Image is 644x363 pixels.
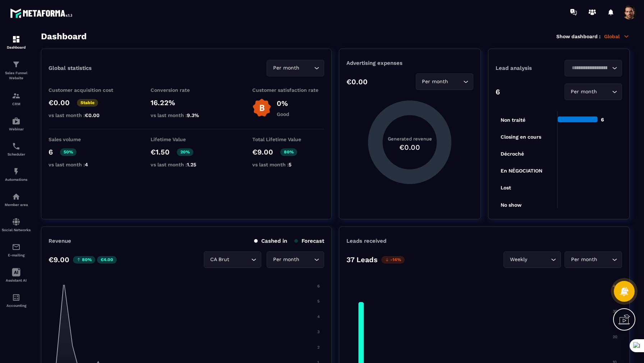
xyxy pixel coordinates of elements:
[12,117,20,125] img: automations
[2,263,31,288] a: Assistant AI
[569,88,599,96] span: Per month
[267,251,324,268] div: Search for option
[2,111,31,136] a: automationsautomationsWebinar
[2,237,31,263] a: emailemailE-mailing
[280,148,297,156] p: 80%
[613,335,617,339] tspan: 20
[2,162,31,187] a: automationsautomationsAutomations
[85,162,88,167] span: 4
[271,256,301,264] span: Per month
[277,99,289,108] p: 0%
[267,60,324,76] div: Search for option
[231,256,249,264] input: Search for option
[2,71,31,81] p: Sales Funnel Website
[2,127,31,131] p: Webinar
[49,112,120,118] p: vs last month :
[569,64,610,72] input: Search for option
[12,91,20,100] img: formation
[49,87,120,93] p: Customer acquisition cost
[289,162,291,167] span: 5
[565,251,622,268] div: Search for option
[450,78,461,86] input: Search for option
[73,256,95,264] p: 80%
[294,238,324,244] p: Forecast
[60,148,77,156] p: 50%
[346,60,473,66] p: Advertising expenses
[301,64,312,72] input: Search for option
[97,256,117,264] p: €4.00
[381,256,405,264] p: -14%
[151,87,222,93] p: Conversion rate
[208,256,231,264] span: CA Brut
[501,185,511,191] tspan: Lost
[49,148,53,156] p: 6
[496,88,500,96] p: 6
[85,112,100,118] span: €0.00
[12,60,20,69] img: formation
[49,98,70,107] p: €0.00
[277,111,289,117] p: Good
[2,178,31,181] p: Automations
[252,136,324,142] p: Total Lifetime Value
[2,136,31,162] a: schedulerschedulerScheduler
[317,299,319,304] tspan: 5
[529,256,549,264] input: Search for option
[49,65,92,71] p: Global statistics
[2,30,31,55] a: formationformationDashboard
[12,218,20,226] img: social-network
[2,253,31,257] p: E-mailing
[10,6,75,20] img: logo
[12,243,20,251] img: email
[501,117,525,123] tspan: Non traité
[604,33,630,40] p: Global
[2,86,31,111] a: formationformationCRM
[187,162,196,167] span: 1.25
[12,142,20,151] img: scheduler
[12,192,20,201] img: automations
[416,73,473,90] div: Search for option
[252,148,273,156] p: €9.00
[2,187,31,212] a: automationsautomationsMember area
[49,136,120,142] p: Sales volume
[317,284,320,288] tspan: 6
[49,238,71,244] p: Revenue
[2,288,31,313] a: accountantaccountantAccounting
[254,238,287,244] p: Cashed in
[565,60,622,76] div: Search for option
[151,148,170,156] p: €1.50
[271,64,301,72] span: Per month
[12,35,20,44] img: formation
[2,304,31,308] p: Accounting
[2,278,31,282] p: Assistant AI
[317,345,319,350] tspan: 2
[2,212,31,237] a: social-networksocial-networkSocial Networks
[2,55,31,86] a: formationformationSales Funnel Website
[346,77,368,86] p: €0.00
[2,45,31,49] p: Dashboard
[12,167,20,176] img: automations
[151,98,222,107] p: 16.22%
[501,202,522,208] tspan: No show
[501,134,541,140] tspan: Closing en cours
[49,162,120,167] p: vs last month :
[501,151,524,157] tspan: Décroché
[346,238,386,244] p: Leads received
[204,251,261,268] div: Search for option
[2,152,31,156] p: Scheduler
[187,112,199,118] span: 9.3%
[565,84,622,100] div: Search for option
[177,148,193,156] p: 20%
[613,284,618,288] tspan: 40
[2,228,31,232] p: Social Networks
[41,31,87,41] h3: Dashboard
[2,203,31,207] p: Member area
[496,65,559,71] p: Lead analysis
[49,255,69,264] p: €9.00
[301,256,312,264] input: Search for option
[252,98,271,117] img: b-badge-o.b3b20ee6.svg
[151,136,222,142] p: Lifetime Value
[252,87,324,93] p: Customer satisfaction rate
[503,251,561,268] div: Search for option
[77,99,98,107] p: Stable
[508,256,529,264] span: Weekly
